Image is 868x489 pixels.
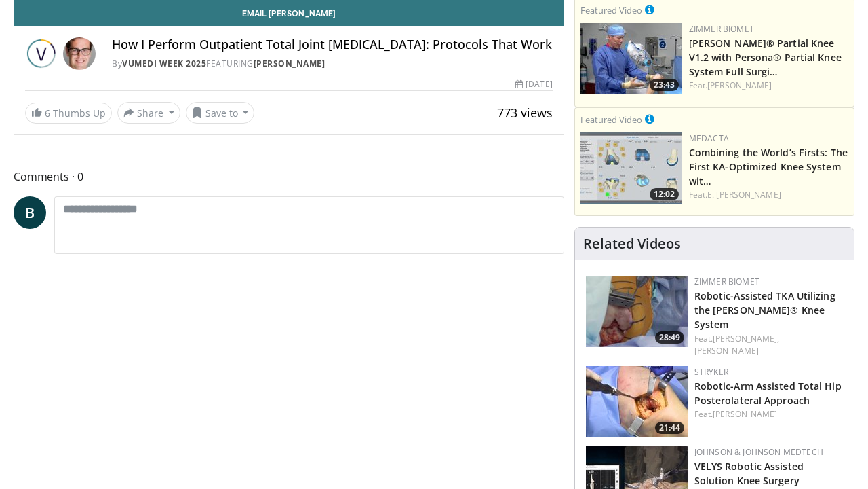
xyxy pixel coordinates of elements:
a: [PERSON_NAME], [713,333,779,344]
a: B [14,196,46,229]
div: Feat. [694,333,843,357]
span: 773 views [497,105,553,121]
img: 8628d054-67c0-4db7-8e0b-9013710d5e10.150x105_q85_crop-smart_upscale.jpg [586,276,688,347]
a: Combining the World’s Firsts: The First KA-Optimized Knee System wit… [689,146,848,187]
a: E. [PERSON_NAME] [707,189,781,200]
a: Zimmer Biomet [689,23,754,35]
a: [PERSON_NAME] [254,58,325,69]
img: aaf1b7f9-f888-4d9f-a252-3ca059a0bd02.150x105_q85_crop-smart_upscale.jpg [580,132,682,204]
a: 6 Thumbs Up [25,103,112,124]
small: Featured Video [580,4,642,16]
a: 21:44 [586,366,688,437]
a: Robotic-Assisted TKA Utilizing the [PERSON_NAME]® Knee System [694,289,835,331]
button: Save to [186,102,255,124]
span: 21:44 [655,422,684,434]
h4: Related Videos [583,236,681,252]
a: 28:49 [586,276,688,347]
a: 12:02 [580,132,682,204]
a: [PERSON_NAME] [694,345,759,357]
span: 6 [45,107,50,120]
a: [PERSON_NAME] [707,79,772,91]
img: Vumedi Week 2025 [25,37,58,70]
div: By FEATURING [112,58,553,70]
span: 12:02 [650,188,679,200]
img: 99b1778f-d2b2-419a-8659-7269f4b428ba.150x105_q85_crop-smart_upscale.jpg [580,23,682,94]
img: 3d35c8c9-d38c-4b51-bca9-0f8f52bcb268.150x105_q85_crop-smart_upscale.jpg [586,366,688,437]
a: Medacta [689,132,729,144]
a: Vumedi Week 2025 [122,58,206,69]
h4: How I Perform Outpatient Total Joint [MEDICAL_DATA]: Protocols That Work [112,37,553,52]
a: [PERSON_NAME] [713,408,777,420]
a: Johnson & Johnson MedTech [694,446,823,458]
a: [PERSON_NAME]® Partial Knee V1.2 with Persona® Partial Knee System Full Surgi… [689,37,842,78]
a: Robotic-Arm Assisted Total Hip Posterolateral Approach [694,380,842,407]
div: Feat. [694,408,843,420]
small: Featured Video [580,113,642,126]
div: [DATE] [515,78,552,90]
div: Feat. [689,189,848,201]
a: Stryker [694,366,728,378]
a: 23:43 [580,23,682,94]
span: 28:49 [655,331,684,344]
div: Feat. [689,79,848,92]
span: Comments 0 [14,168,564,185]
button: Share [117,102,180,124]
span: 23:43 [650,79,679,91]
img: Avatar [63,37,96,70]
a: Zimmer Biomet [694,276,759,287]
